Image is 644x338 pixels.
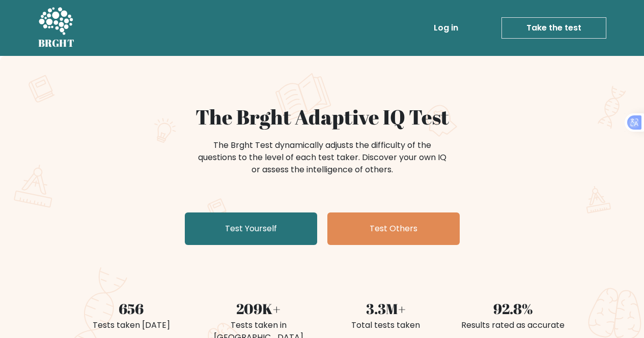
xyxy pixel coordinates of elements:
[195,139,450,176] div: The Brght Test dynamically adjusts the difficulty of the questions to the level of each test take...
[74,319,189,331] div: Tests taken [DATE]
[456,298,571,319] div: 92.8%
[456,319,571,331] div: Results rated as accurate
[74,298,189,319] div: 656
[185,212,317,245] a: Test Yourself
[328,298,443,319] div: 3.3M+
[430,18,462,38] a: Log in
[328,319,443,331] div: Total tests taken
[74,105,571,129] h1: The Brght Adaptive IQ Test
[501,17,606,39] a: Take the test
[38,37,75,49] h5: BRGHT
[201,298,316,319] div: 209K+
[327,212,460,245] a: Test Others
[38,4,75,52] a: BRGHT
